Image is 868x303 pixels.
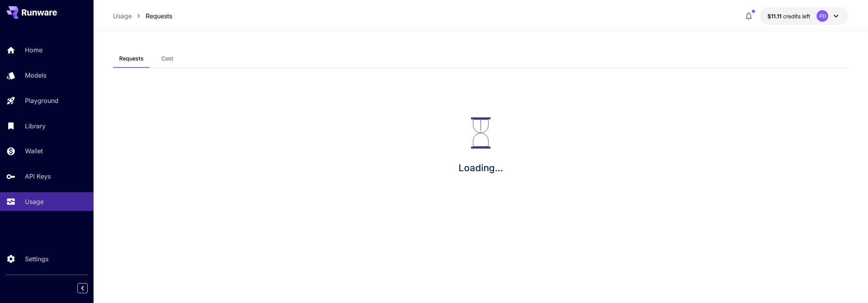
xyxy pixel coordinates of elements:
p: Playground [25,96,58,105]
div: $11.1134 [767,12,810,20]
nav: breadcrumb [113,11,172,21]
p: Settings [25,254,48,264]
p: Wallet [25,146,43,156]
button: Collapse sidebar [78,283,88,293]
span: Cost [161,55,173,62]
a: Usage [113,11,132,21]
p: Usage [25,197,44,206]
p: Loading... [459,161,503,175]
span: $11.11 [767,13,783,19]
div: PD [817,10,828,22]
p: Models [25,71,46,80]
div: Collapse sidebar [83,281,94,295]
p: API Keys [25,172,51,181]
button: $11.1134PD [760,7,849,25]
p: Library [25,121,46,131]
a: Requests [146,11,172,21]
span: Requests [119,55,144,62]
span: credits left [783,13,810,19]
p: Home [25,45,42,55]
